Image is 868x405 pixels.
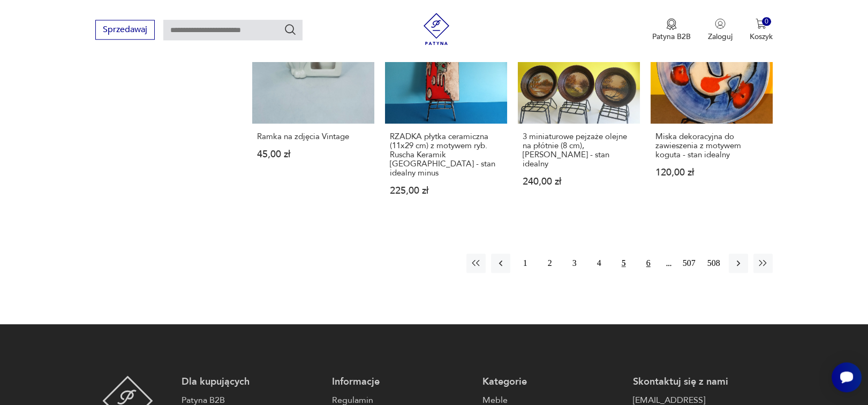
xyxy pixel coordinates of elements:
[95,20,155,40] button: Sprzedawaj
[750,18,773,42] button: 0Koszyk
[655,132,768,159] h3: Miska dekoracyjna do zawieszenia z motywem koguta - stan idealny
[257,132,369,141] h3: Ramka na zdjęcia Vintage
[762,17,771,26] div: 0
[252,2,374,217] a: Ramka na zdjęcia VintageRamka na zdjęcia Vintage45,00 zł
[708,18,733,42] button: Zaloguj
[652,18,691,42] a: Ikona medaluPatyna B2B
[652,18,691,42] button: Patyna B2B
[651,2,773,217] a: Miska dekoracyjna do zawieszenia z motywem koguta - stan idealnyMiska dekoracyjna do zawieszenia ...
[633,376,773,388] p: Skontaktuj się z nami
[482,376,622,388] p: Kategorie
[540,254,560,273] button: 2
[756,18,766,29] img: Ikona koszyka
[680,254,699,273] button: 507
[590,254,609,273] button: 4
[704,254,723,273] button: 508
[284,23,297,36] button: Szukaj
[655,168,768,177] p: 120,00 zł
[518,2,640,217] a: 3 miniaturowe pejzaże olejne na płótnie (8 cm), Krystyna Berger - stan idealny3 miniaturowe pejza...
[257,150,369,159] p: 45,00 zł
[614,254,633,273] button: 5
[182,376,321,388] p: Dla kupujących
[523,132,635,169] h3: 3 miniaturowe pejzaże olejne na płótnie (8 cm), [PERSON_NAME] - stan idealny
[666,18,677,30] img: Ikona medalu
[390,132,502,178] h3: RZADKA płytka ceramiczna (11x29 cm) z motywem ryb. Ruscha Keramik [GEOGRAPHIC_DATA] - stan idealn...
[708,32,733,42] p: Zaloguj
[332,376,472,388] p: Informacje
[523,177,635,186] p: 240,00 zł
[832,362,862,392] iframe: Smartsupp widget button
[639,254,658,273] button: 6
[390,186,502,195] p: 225,00 zł
[385,2,507,217] a: RZADKA płytka ceramiczna (11x29 cm) z motywem ryb. Ruscha Keramik Germany - stan idealny minusRZA...
[750,32,773,42] p: Koszyk
[516,254,535,273] button: 1
[652,32,691,42] p: Patyna B2B
[565,254,584,273] button: 3
[95,27,155,34] a: Sprzedawaj
[715,18,726,29] img: Ikonka użytkownika
[420,13,452,45] img: Patyna - sklep z meblami i dekoracjami vintage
